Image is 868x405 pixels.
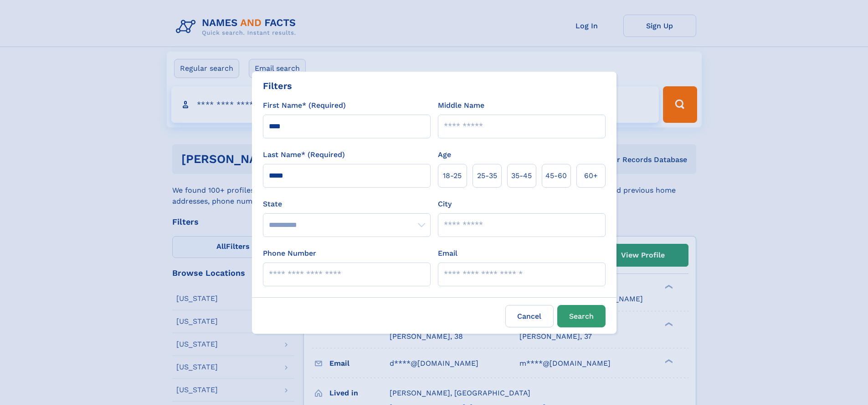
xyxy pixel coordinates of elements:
[438,149,451,160] label: Age
[511,170,532,181] span: 35‑45
[263,100,346,111] label: First Name* (Required)
[438,199,452,210] label: City
[545,170,567,181] span: 45‑60
[438,248,457,259] label: Email
[438,100,484,111] label: Middle Name
[443,170,462,181] span: 18‑25
[263,149,345,160] label: Last Name* (Required)
[263,199,431,210] label: State
[557,305,606,327] button: Search
[477,170,497,181] span: 25‑35
[584,170,598,181] span: 60+
[505,305,554,327] label: Cancel
[263,248,316,259] label: Phone Number
[263,79,292,93] div: Filters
